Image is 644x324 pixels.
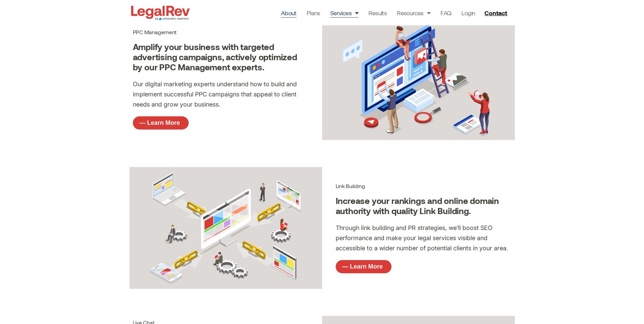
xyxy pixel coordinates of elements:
[133,42,309,72] h4: Amplify your business with targeted advertising campaigns, actively optimized by our PPC Manageme...
[307,8,320,18] a: Plans
[133,116,189,130] a: — Learn More
[336,196,511,216] h4: Increase your rankings and online domain authority with quality Link Building.
[397,8,430,18] a: Resources
[336,260,391,274] a: — Learn More
[482,7,511,18] a: Contact
[336,223,511,253] p: Through link building and PR strategies, we’ll boost SEO performance and make your legal services...
[133,79,309,110] p: Our digital marketing experts understand how to build and implement successful PPC campaigns that...
[336,183,511,189] h3: Link Building
[139,120,180,126] span: — Learn More
[281,8,475,18] nav: Menu
[330,8,359,18] a: Services
[133,29,309,35] h3: PPC Management
[461,8,475,18] a: Login
[342,263,383,270] span: — Learn More
[281,8,296,18] a: About
[440,8,451,18] a: FAQ
[484,10,507,16] span: Contact
[368,8,387,18] a: Results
